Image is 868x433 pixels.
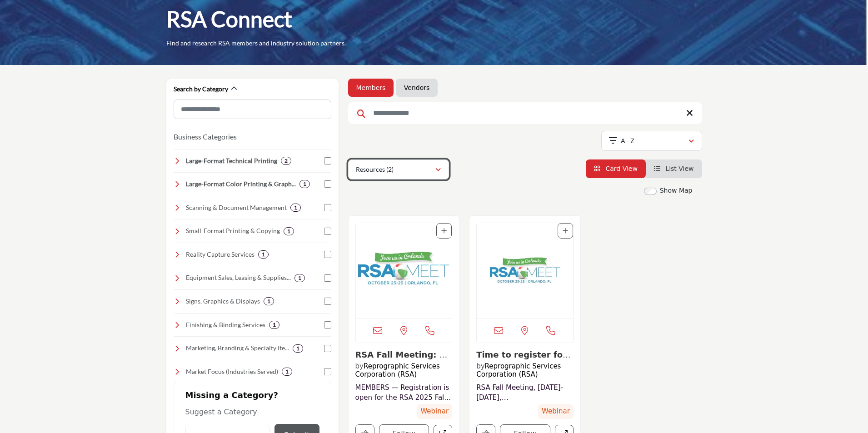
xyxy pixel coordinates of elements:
[186,250,254,259] h4: Reality Capture Services: Laser scanning, BIM modeling, photogrammetry, 3D scanning, and other ad...
[186,179,296,189] h4: Large-Format Color Printing & Graphics: Banners, posters, vehicle wraps, and presentation graphics.
[417,404,452,419] span: Webinar
[594,165,638,172] a: View Card
[186,273,291,282] h4: Equipment Sales, Leasing & Supplies: Equipment sales, leasing, service, and resale of plotters, s...
[404,83,429,92] a: Vendors
[476,362,561,378] a: Reprographic Services Corporation (RSA)
[284,158,288,164] b: 2
[264,297,274,305] div: 1 Results For Signs, Graphics & Displays
[356,223,452,319] img: RSA Fall Meeting: Reconnect, recharge, and reimagine the future of your business. listing image
[476,362,574,378] h4: by
[621,136,634,145] p: A - Z
[586,159,646,178] li: Card View
[324,274,331,282] input: Select Equipment Sales, Leasing & Supplies checkbox
[294,204,297,211] b: 1
[538,404,574,419] span: Webinar
[605,165,637,172] span: Card View
[281,157,291,165] div: 2 Results For Large-Format Technical Printing
[284,227,294,235] div: 1 Results For Small-Format Printing & Copying
[186,226,280,235] h4: Small-Format Printing & Copying: Professional printing for black and white and color document pri...
[356,223,452,319] a: View details about reprographic-services-association-rsa2
[293,344,303,353] div: 1 Results For Marketing, Branding & Specialty Items
[294,274,305,282] div: 1 Results For Equipment Sales, Leasing & Supplies
[355,383,453,403] a: MEMBERS — Registration is open for the RSA 2025 Fall Meeting, [DATE] - [DATE]. Your registration ...
[185,408,257,416] span: Suggest a Category
[186,156,277,165] h4: Large-Format Technical Printing: High-quality printing for blueprints, construction and architect...
[290,204,301,212] div: 1 Results For Scanning & Document Management
[269,321,279,329] div: 1 Results For Finishing & Binding Services
[186,367,278,376] h4: Market Focus (Industries Served): Tailored solutions for industries like architecture, constructi...
[186,297,260,306] h4: Signs, Graphics & Displays: Exterior/interior building signs, trade show booths, event displays, ...
[282,368,292,376] div: 1 Results For Market Focus (Industries Served)
[285,368,289,375] b: 1
[324,228,331,235] input: Select Small-Format Printing & Copying checkbox
[646,159,702,178] li: List View
[425,326,434,335] i: Open Contact Info
[324,204,331,211] input: Select Scanning & Document Management checkbox
[303,181,306,187] b: 1
[477,223,573,319] img: Time to register for the RSA Fall Meeting listing image
[186,203,287,212] h4: Scanning & Document Management: Digital conversion, archiving, indexing, secure storage, and stre...
[654,165,694,172] a: View List
[324,321,331,328] input: Select Finishing & Binding Services checkbox
[174,100,331,119] input: Search Category
[355,350,453,360] h3: RSA Fall Meeting: Reconnect, recharge, and reimagine the future of your business.
[476,383,574,403] a: RSA Fall Meeting, [DATE]-[DATE], [GEOGRAPHIC_DATA], [GEOGRAPHIC_DATA], [GEOGRAPHIC_DATA], recharg...
[477,223,573,319] a: View details about reprographic-services-association-rsa2
[296,345,299,352] b: 1
[287,228,290,234] b: 1
[355,362,453,378] h4: by
[356,83,386,92] a: Members
[355,350,448,369] a: View details about reprographic-services-association-rsa2
[546,326,555,335] i: Open Contact Info
[441,227,447,234] a: Add To List For Resource
[355,362,440,378] a: Reprographic Services Corporation (RSA)
[324,368,331,375] input: Select Market Focus (Industries Served) checkbox
[324,298,331,305] input: Select Signs, Graphics & Displays checkbox
[324,345,331,352] input: Select Marketing, Branding & Specialty Items checkbox
[185,390,319,407] h2: Missing a Category?
[267,298,270,304] b: 1
[476,350,574,360] h3: Time to register for the RSA Fall Meeting
[186,320,265,329] h4: Finishing & Binding Services: Laminating, binding, folding, trimming, and other finishing touches...
[273,322,276,328] b: 1
[601,131,702,151] button: A - Z
[348,102,702,124] input: Search Keyword
[262,251,265,258] b: 1
[324,180,331,188] input: Select Large-Format Color Printing & Graphics checkbox
[324,251,331,258] input: Select Reality Capture Services checkbox
[665,165,693,172] span: List View
[356,165,394,174] p: Resources (2)
[348,159,449,179] button: Resources (2)
[660,186,693,195] label: Show Map
[174,131,237,142] button: Business Categories
[476,350,570,369] a: View details about reprographic-services-association-rsa2
[186,343,289,353] h4: Marketing, Branding & Specialty Items: Design and creative services, marketing support, and speci...
[174,85,228,94] h2: Search by Category
[324,157,331,164] input: Select Large-Format Technical Printing checkbox
[258,250,269,259] div: 1 Results For Reality Capture Services
[563,227,568,234] a: Add To List For Resource
[299,180,310,188] div: 1 Results For Large-Format Color Printing & Graphics
[298,275,301,281] b: 1
[166,5,292,33] h1: RSA Connect
[166,39,346,48] p: Find and research RSA members and industry solution partners.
